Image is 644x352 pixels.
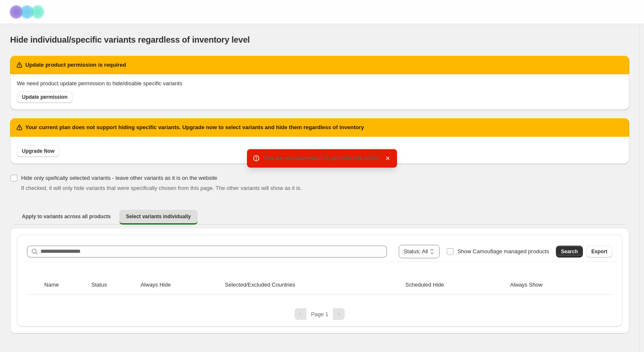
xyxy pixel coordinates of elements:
[10,35,250,44] span: Hide individual/specific variants regardless of inventory level
[556,246,583,257] button: Search
[223,276,403,295] th: Selected/Excluded Countries
[138,276,223,295] th: Always Hide
[24,308,616,320] nav: Pagination
[42,276,89,295] th: Name
[311,311,328,317] span: Page 1
[21,175,217,181] span: Hide only spefically selected variants - leave other variants as it is on the website
[119,210,198,225] button: Select variants individually
[507,276,598,295] th: Always Show
[22,213,111,220] span: Apply to variants across all products
[89,276,138,295] th: Status
[591,248,607,255] span: Export
[25,61,126,69] h2: Update product permission is required
[15,210,118,223] button: Apply to variants across all products
[263,155,380,161] span: You are not authorized to perform this action
[17,80,182,87] span: We need product update permission to hide/disable specific variants
[25,123,364,132] h2: Your current plan does not support hiding specific variants. Upgrade now to select variants and h...
[403,276,507,295] th: Scheduled Hide
[126,213,191,220] span: Select variants individually
[10,228,629,333] div: Select variants individually
[561,248,578,255] span: Search
[17,91,72,103] a: Update permission
[21,185,302,191] span: If checked, it will only hide variants that were specifically chosen from this page. The other va...
[457,248,549,255] span: Show Camouflage managed products
[22,148,54,154] span: Upgrade Now
[586,246,612,257] button: Export
[22,94,67,100] span: Update permission
[17,145,59,157] a: Upgrade Now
